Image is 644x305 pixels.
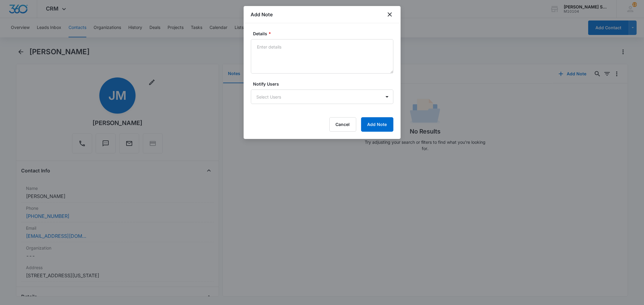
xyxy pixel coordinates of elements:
button: close [386,11,393,18]
button: Cancel [329,117,356,132]
button: Add Note [361,117,393,132]
label: Notify Users [253,81,396,87]
h1: Add Note [251,11,273,18]
label: Details [253,30,396,37]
